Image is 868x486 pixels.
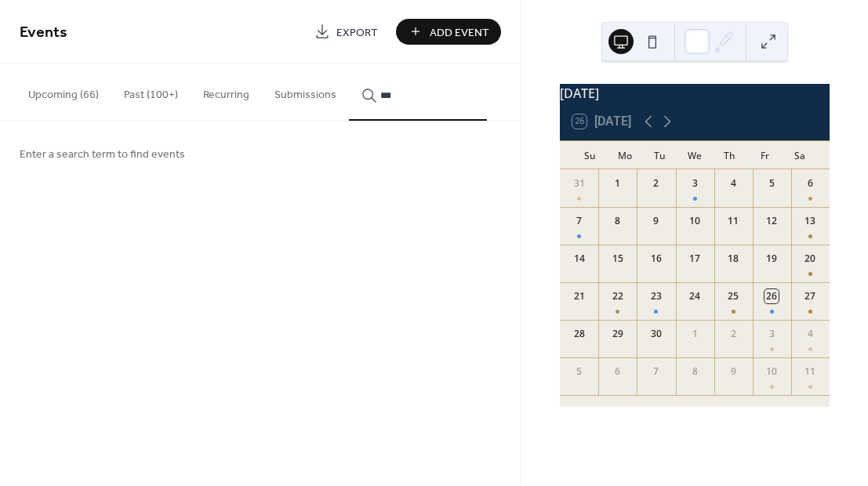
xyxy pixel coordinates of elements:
div: 21 [572,289,587,303]
div: 9 [726,364,740,379]
div: 4 [726,176,740,190]
div: 15 [611,252,625,266]
div: 6 [803,176,817,190]
div: 19 [764,252,779,266]
div: 17 [688,252,702,266]
div: 7 [649,364,663,379]
div: Fr [747,141,783,169]
div: 5 [764,176,779,190]
div: 16 [649,252,663,266]
div: 24 [688,289,702,303]
div: 25 [726,289,740,303]
div: 6 [611,364,625,379]
div: 3 [688,176,702,190]
button: Add Event [396,19,501,45]
div: 18 [726,252,740,266]
div: 26 [764,289,779,303]
div: 2 [726,327,740,341]
span: Events [20,17,67,48]
div: 14 [572,252,587,266]
div: 29 [611,327,625,341]
div: 28 [572,327,587,341]
div: 8 [688,364,702,379]
span: Enter a search term to find events [20,147,185,163]
a: Export [303,19,390,45]
button: Upcoming (66) [16,63,111,119]
div: 5 [572,364,587,379]
button: Past (100+) [111,63,191,119]
div: 13 [803,214,817,228]
div: 4 [803,327,817,341]
div: Th [712,141,747,169]
div: 27 [803,289,817,303]
span: Export [336,24,378,41]
div: 10 [688,214,702,228]
div: 23 [649,289,663,303]
div: 1 [688,327,702,341]
button: Recurring [191,63,262,119]
button: Submissions [262,63,349,119]
div: Su [572,141,608,169]
div: 3 [764,327,779,341]
div: 11 [803,364,817,379]
div: 30 [649,327,663,341]
div: Sa [782,141,817,169]
div: 2 [649,176,663,190]
div: 31 [572,176,587,190]
span: Add Event [430,24,489,41]
div: Tu [642,141,677,169]
div: 20 [803,252,817,266]
div: Mo [608,141,643,169]
div: 1 [611,176,625,190]
div: We [677,141,713,169]
div: 8 [611,214,625,228]
div: 22 [611,289,625,303]
div: 10 [764,364,779,379]
div: 12 [764,214,779,228]
div: 11 [726,214,740,228]
div: [DATE] [560,84,830,103]
div: 7 [572,214,587,228]
div: 9 [649,214,663,228]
